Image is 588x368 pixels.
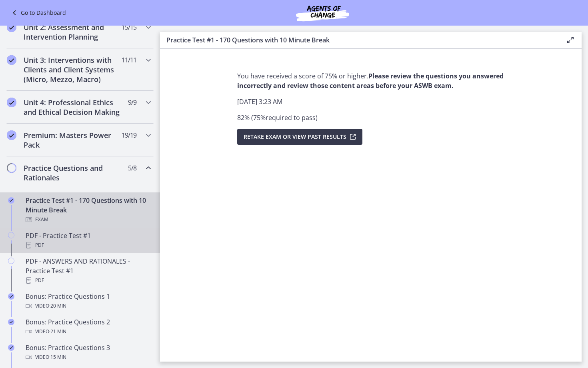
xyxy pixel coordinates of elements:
[26,343,150,362] div: Bonus: Practice Questions 3
[8,344,14,351] i: Completed
[237,71,504,90] p: You have received a score of 75% or higher.
[122,22,136,32] span: 15 / 15
[10,8,66,18] a: Go to Dashboard
[237,72,504,90] strong: Please review the questions you answered incorrectly and review those content areas before your A...
[49,327,66,336] span: · 21 min
[26,256,150,285] div: PDF - ANSWERS AND RATIONALES - Practice Test #1
[26,276,150,285] div: PDF
[26,301,150,311] div: Video
[244,132,346,142] span: Retake Exam OR View Past Results
[128,163,136,173] span: 5 / 8
[24,163,121,182] h2: Practice Questions and Rationales
[24,55,121,84] h2: Unit 3: Interventions with Clients and Client Systems (Micro, Mezzo, Macro)
[122,130,136,140] span: 19 / 19
[26,215,150,224] div: Exam
[26,231,150,250] div: PDF - Practice Test #1
[8,319,14,325] i: Completed
[26,196,150,224] div: Practice Test #1 - 170 Questions with 10 Minute Break
[7,98,16,107] i: Completed
[49,301,66,311] span: · 20 min
[7,22,16,32] i: Completed
[122,55,136,65] span: 11 / 11
[26,327,150,336] div: Video
[26,292,150,311] div: Bonus: Practice Questions 1
[237,129,362,145] button: Retake Exam OR View Past Results
[8,293,14,300] i: Completed
[24,130,121,150] h2: Premium: Masters Power Pack
[24,98,121,117] h2: Unit 4: Professional Ethics and Ethical Decision Making
[128,98,136,107] span: 9 / 9
[274,3,370,22] img: Agents of Change
[237,97,282,106] span: [DATE] 3:23 AM
[7,130,16,140] i: Completed
[8,197,14,204] i: Completed
[26,317,150,336] div: Bonus: Practice Questions 2
[237,113,318,122] span: 82 % ( 75 % required to pass )
[7,55,16,65] i: Completed
[26,240,150,250] div: PDF
[166,35,553,45] h3: Practice Test #1 - 170 Questions with 10 Minute Break
[26,352,150,362] div: Video
[49,352,66,362] span: · 15 min
[24,22,121,42] h2: Unit 2: Assessment and Intervention Planning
